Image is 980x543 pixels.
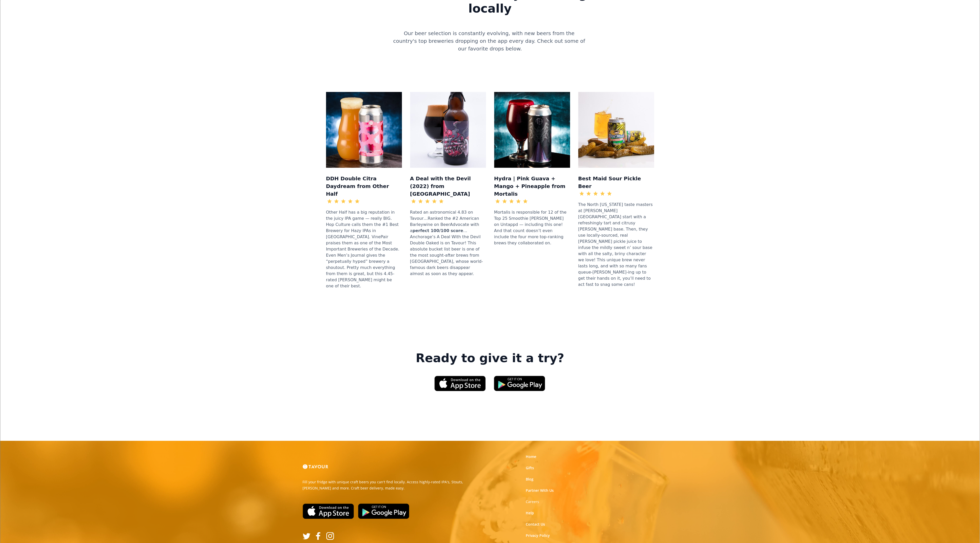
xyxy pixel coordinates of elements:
[494,207,570,249] div: Mortalis is responsible for 12 of the Top 25 Smoothie [PERSON_NAME] on Untappd — including this o...
[578,199,654,290] div: The North [US_STATE] taste masters at [PERSON_NAME][GEOGRAPHIC_DATA] start with a refreshingly ta...
[410,174,486,198] h3: A Deal with the Devil (2022) from [GEOGRAPHIC_DATA]
[494,92,570,168] img: Mockup
[578,92,654,168] img: Mockup
[326,92,402,168] img: Mockup
[361,198,370,204] div: 4.45
[412,228,463,233] strong: perfect 100/100 score
[529,198,538,204] div: 4.48
[526,454,536,459] a: Home
[526,510,534,516] a: Help
[303,479,486,491] p: Fill your fridge with unique craft beers you can't find locally. Access highly-rated IPA's, Stout...
[578,174,654,190] h3: Best Maid Sour Pickle Beer
[526,499,539,504] a: Careers
[526,533,550,538] a: Privacy Policy
[416,351,564,366] strong: Ready to give it a try?
[326,174,402,198] h3: DDH Double Citra Daydream from Other Half
[526,488,554,493] a: Partner With Us
[392,29,589,63] div: Our beer selection is constantly evolving, with new beers from the country's top breweries droppi...
[410,207,486,279] div: Rated an astronomical 4.83 on Tavour…Ranked the #2 American Barleywine on BeerAdvocate with a …An...
[526,522,545,527] a: Contact Us
[326,207,402,292] div: Other Half has a big reputation in the juicy IPA game — really BIG. Hop Culture calls them the #1...
[494,174,570,198] h3: Hydra | Pink Guava + Mango + Pineapple from Mortalis
[613,191,622,197] div: 3.46
[526,477,533,482] a: Blog
[526,465,534,471] a: Gifts
[410,92,486,168] img: Mockup
[445,198,454,204] div: 4.83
